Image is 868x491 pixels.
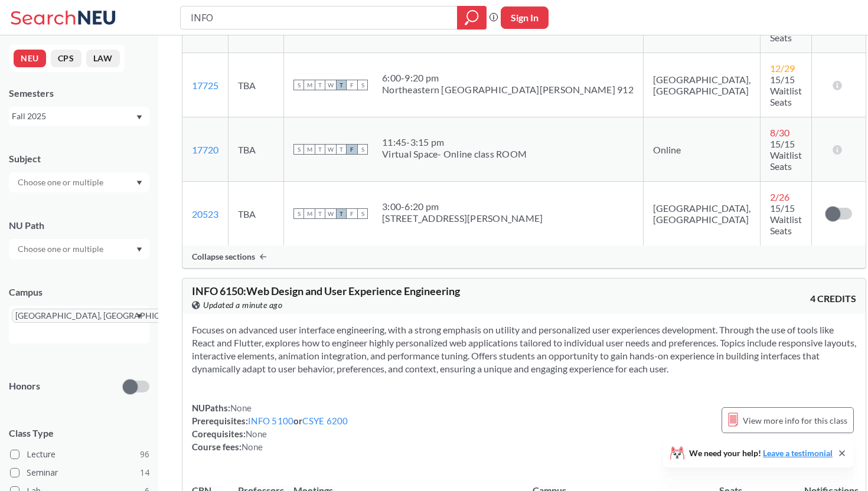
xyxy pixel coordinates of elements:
div: 3:00 - 6:20 pm [382,201,543,212]
span: 12 / 29 [770,63,795,74]
span: W [325,144,336,155]
svg: Dropdown arrow [136,247,142,252]
td: TBA [229,53,284,117]
span: Collapse sections [192,251,255,262]
td: Online [643,117,760,182]
td: TBA [229,182,284,246]
span: INFO 6150 : Web Design and User Experience Engineering [192,284,460,297]
span: M [304,144,315,155]
div: magnifying glass [457,6,487,30]
div: [STREET_ADDRESS][PERSON_NAME] [382,212,543,224]
div: Virtual Space- Online class ROOM [382,148,527,160]
svg: Dropdown arrow [136,115,142,120]
td: TBA [229,117,284,182]
div: NUPaths: Prerequisites: or Corequisites: Course fees: [192,401,348,453]
span: View more info for this class [743,413,847,428]
span: 14 [140,466,149,479]
div: Subject [9,152,149,165]
p: Honors [9,379,40,393]
span: S [293,80,304,90]
div: NU Path [9,219,149,232]
span: 8 / 30 [770,127,789,138]
div: Fall 2025 [12,110,135,123]
a: 17725 [192,80,218,91]
button: NEU [14,50,46,67]
div: Semesters [9,87,149,100]
span: T [336,208,347,219]
svg: Dropdown arrow [136,314,142,319]
div: 6:00 - 9:20 pm [382,72,634,84]
button: CPS [51,50,81,67]
td: [GEOGRAPHIC_DATA], [GEOGRAPHIC_DATA] [643,53,760,117]
span: 2 / 26 [770,191,789,202]
div: Fall 2025Dropdown arrow [9,107,149,126]
span: [GEOGRAPHIC_DATA], [GEOGRAPHIC_DATA]X to remove pill [12,309,200,323]
div: Dropdown arrow [9,239,149,259]
div: 11:45 - 3:15 pm [382,136,527,148]
span: 96 [140,448,149,461]
span: M [304,80,315,90]
span: None [242,441,263,452]
span: T [336,144,347,155]
span: F [347,208,357,219]
div: Dropdown arrow [9,172,149,192]
svg: Dropdown arrow [136,181,142,185]
a: 17720 [192,144,218,155]
span: None [230,402,252,413]
span: S [357,80,368,90]
input: Choose one or multiple [12,242,111,256]
td: [GEOGRAPHIC_DATA], [GEOGRAPHIC_DATA] [643,182,760,246]
span: S [293,208,304,219]
span: We need your help! [689,449,833,457]
label: Lecture [10,447,149,462]
button: LAW [86,50,120,67]
span: 15/15 Waitlist Seats [770,74,802,107]
span: M [304,208,315,219]
input: Choose one or multiple [12,175,111,189]
a: Leave a testimonial [763,448,833,458]
svg: magnifying glass [465,9,479,26]
span: S [357,208,368,219]
div: [GEOGRAPHIC_DATA], [GEOGRAPHIC_DATA]X to remove pillDropdown arrow [9,306,149,343]
span: S [357,144,368,155]
input: Class, professor, course number, "phrase" [190,8,449,28]
label: Seminar [10,465,149,480]
span: T [336,80,347,90]
span: T [315,144,325,155]
span: W [325,208,336,219]
span: T [315,208,325,219]
span: F [347,80,357,90]
span: 15/15 Waitlist Seats [770,138,802,172]
span: None [246,428,267,439]
button: Sign In [501,6,549,29]
span: S [293,144,304,155]
div: Campus [9,286,149,299]
span: Class Type [9,427,149,440]
a: 20523 [192,208,218,220]
span: T [315,80,325,90]
section: Focuses on advanced user interface engineering, with a strong emphasis on utility and personalize... [192,323,856,375]
span: 15/15 Waitlist Seats [770,202,802,236]
div: Collapse sections [182,245,866,268]
span: Updated a minute ago [203,299,282,312]
span: F [347,144,357,155]
span: 4 CREDITS [810,292,856,305]
a: INFO 5100 [248,415,293,426]
span: W [325,80,336,90]
a: CSYE 6200 [302,415,348,426]
div: Northeastern [GEOGRAPHIC_DATA][PERSON_NAME] 912 [382,84,634,96]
